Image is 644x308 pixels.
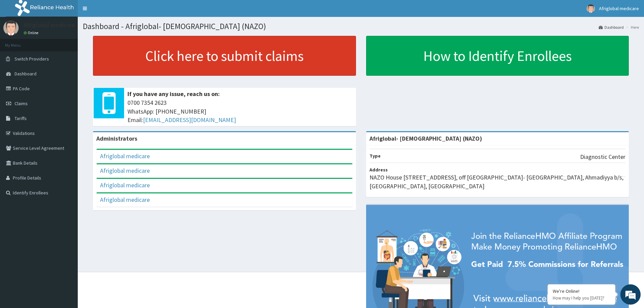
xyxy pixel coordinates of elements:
b: Address [369,167,388,173]
a: How to Identify Enrollees [366,36,629,76]
img: User Image [3,20,19,35]
a: Afriglobal medicare [100,196,150,204]
img: User Image [587,4,595,13]
li: Here [624,24,639,30]
p: NAZO House [STREET_ADDRESS], off [GEOGRAPHIC_DATA]- [GEOGRAPHIC_DATA], Ahmadiyya b/s, [GEOGRAPHIC... [369,173,626,190]
a: [EMAIL_ADDRESS][DOMAIN_NAME] [143,116,236,124]
span: Afriglobal medicare [599,5,639,11]
p: Diagnostic Center [580,152,625,161]
a: Dashboard [599,24,624,30]
strong: Afriglobal- [DEMOGRAPHIC_DATA] (NAZO) [369,135,482,142]
p: Afriglobal medicare [24,22,75,28]
a: Afriglobal medicare [100,181,150,189]
b: Administrators [96,135,137,142]
p: How may I help you today? [553,295,610,301]
div: We're Online! [553,288,610,294]
span: Dashboard [15,71,37,77]
a: Afriglobal medicare [100,167,150,174]
b: If you have any issue, reach us on: [127,90,220,98]
span: Tariffs [15,115,27,121]
a: Click here to submit claims [93,36,356,76]
span: 0700 7354 2623 WhatsApp: [PHONE_NUMBER] Email: [127,98,353,124]
b: Type [369,153,381,159]
span: Claims [15,100,28,106]
a: Afriglobal medicare [100,152,150,160]
span: Switch Providers [15,56,49,62]
a: Online [24,30,40,35]
h1: Dashboard - Afriglobal- [DEMOGRAPHIC_DATA] (NAZO) [83,22,639,31]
